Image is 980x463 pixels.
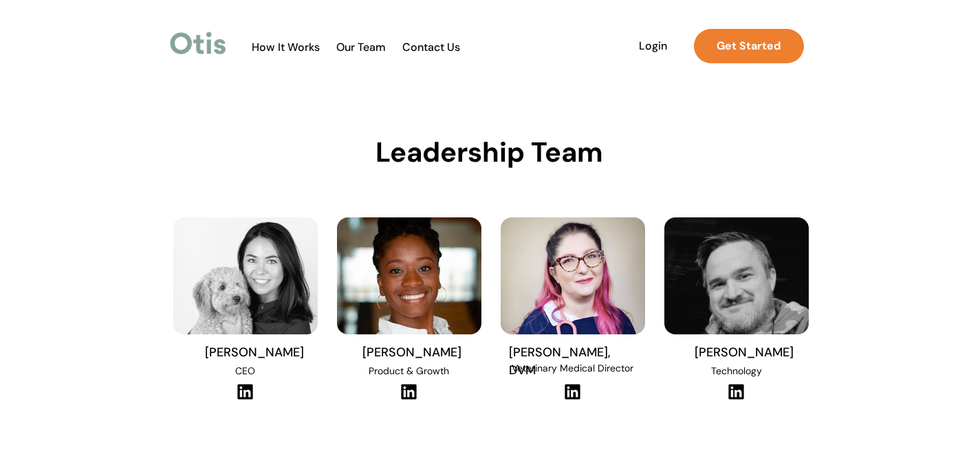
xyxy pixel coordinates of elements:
span: CEO [235,365,255,377]
span: [PERSON_NAME] [205,344,304,360]
span: Veterinary Medical Director [512,362,633,374]
a: Contact Us [395,41,468,54]
span: Login [622,39,685,52]
strong: Get Started [717,39,781,53]
span: Technology [711,365,762,377]
span: Leadership Team [375,134,603,170]
span: Our Team [327,41,395,54]
a: Login [622,29,685,63]
span: Product & Growth [369,365,449,377]
a: Our Team [327,41,395,54]
span: Contact Us [395,41,468,54]
span: [PERSON_NAME], DVM [509,344,611,378]
span: How It Works [245,41,327,54]
a: How It Works [245,41,327,54]
span: [PERSON_NAME] [695,344,794,360]
span: [PERSON_NAME] [362,344,461,360]
a: Get Started [694,29,804,63]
